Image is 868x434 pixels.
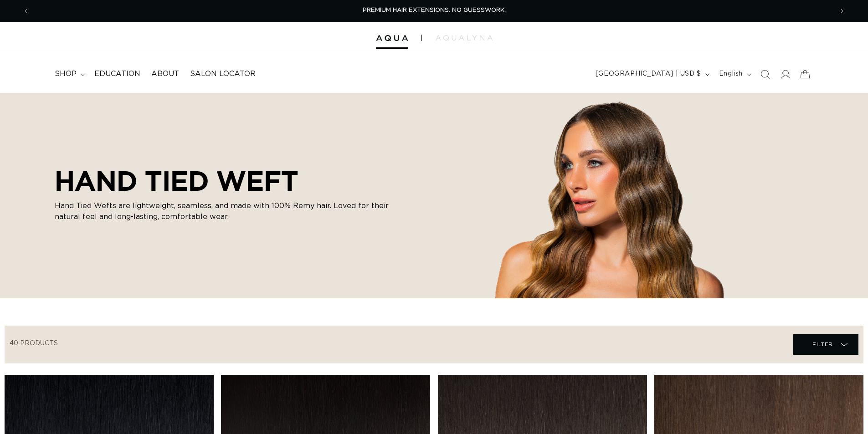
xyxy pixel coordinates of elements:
[55,165,401,197] h2: HAND TIED WEFT
[16,2,36,20] button: Previous announcement
[55,200,401,222] p: Hand Tied Wefts are lightweight, seamless, and made with 100% Remy hair. Loved for their natural ...
[55,69,77,79] span: shop
[832,2,852,20] button: Next announcement
[755,64,775,84] summary: Search
[714,66,755,83] button: English
[10,340,58,347] span: 40 products
[436,35,493,41] img: aqualyna.com
[49,64,89,84] summary: shop
[89,64,146,84] a: Education
[812,336,833,353] span: Filter
[596,69,701,79] span: [GEOGRAPHIC_DATA] | USD $
[151,69,179,79] span: About
[376,35,408,41] img: Aqua Hair Extensions
[590,66,714,83] button: [GEOGRAPHIC_DATA] | USD $
[185,64,261,84] a: Salon Locator
[793,334,858,355] summary: Filter
[190,69,256,79] span: Salon Locator
[363,7,506,13] span: PREMIUM HAIR EXTENSIONS. NO GUESSWORK.
[94,69,140,79] span: Education
[719,69,743,79] span: English
[146,64,185,84] a: About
